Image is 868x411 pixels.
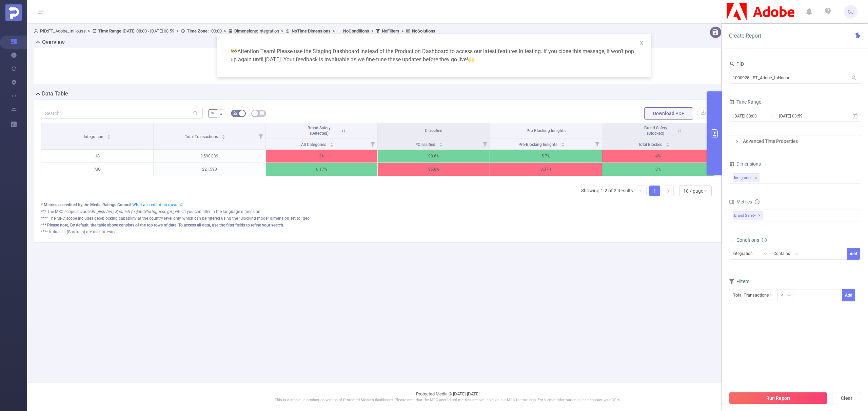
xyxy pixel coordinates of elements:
button: Add [842,289,855,301]
div: icon: rightAdvanced Time Properties [729,135,861,147]
span: Filters [729,279,749,284]
span: Conditions [736,237,767,243]
div: Attention Team! Please use the Staging Dashboard instead of the Production Dashboard to access ou... [225,42,643,69]
button: Close [632,34,651,53]
i: icon: info-circle [755,199,759,204]
i: icon: close [754,176,757,180]
input: Start date [733,111,788,121]
div: ≥ [781,289,788,301]
span: ✕ [758,212,761,220]
span: Create Report [729,33,761,39]
i: icon: user [729,61,734,67]
span: warning [231,48,237,55]
span: highfive [468,56,475,63]
i: icon: down [787,293,791,298]
i: icon: info-circle [762,238,767,242]
input: End date [778,111,833,121]
i: icon: down [795,252,799,257]
div: Contains [773,248,795,259]
span: PID [729,61,744,67]
span: Time Range [729,99,761,105]
i: icon: right [735,139,739,143]
span: Brand Safety [733,211,763,220]
span: Metrics [729,199,752,204]
span: Dimensions [729,161,761,167]
i: icon: close [639,40,644,46]
button: Add [847,248,860,260]
li: Integration [733,173,759,182]
button: Clear [832,392,861,404]
i: icon: down [764,252,768,257]
button: Run Report [729,392,827,404]
div: Integration [734,174,752,182]
div: Integration [733,248,757,259]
